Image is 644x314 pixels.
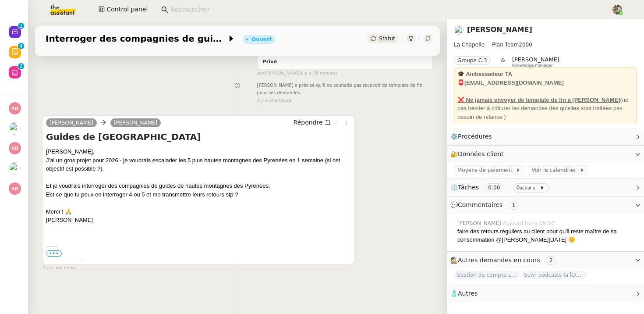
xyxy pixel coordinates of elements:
[9,122,21,135] img: users%2FHIWaaSoTa5U8ssS5t403NQMyZZE3%2Favatar%2Fa4be050e-05fa-4f28-bbe7-e7e8e4788720
[520,186,535,190] small: actions
[257,82,433,96] span: [PERSON_NAME] a précisé qu'il ne souhaite pas recevoir de template de fin pour ses demandes.
[512,56,559,68] app-user-label: Knowledge manager
[42,264,76,272] span: il y a une heure
[450,184,552,191] span: ⏲️
[467,25,532,34] a: [PERSON_NAME]
[450,290,478,297] span: 🧴
[450,149,507,159] span: 🔐
[454,25,464,35] img: users%2F37wbV9IbQuXMU0UH0ngzBXzaEe12%2Favatar%2Fcba66ece-c48a-48c8-9897-a2adc1834457
[263,59,277,64] b: Privé
[519,42,532,48] span: 2000
[503,219,556,227] span: Aujourd’hui à 09:57
[18,63,24,69] nz-badge-sup: 2
[9,102,21,114] img: svg
[457,96,620,103] u: ❌ Ne jamais envoyer de template de fin à [PERSON_NAME]
[19,23,23,31] p: 1
[257,70,337,77] small: [PERSON_NAME]
[457,96,633,121] div: ne pas hésiter à clôturer les demandes dès qu'elles sont traitées pas besoin de relance )
[447,128,644,145] div: ⚙️Procédures
[457,166,516,175] span: Moyens de paiement
[458,150,504,157] span: Données client
[301,70,337,77] span: il y a 38 minutes
[294,118,323,127] span: Répondre
[450,132,496,142] span: ⚙️
[457,219,503,227] span: [PERSON_NAME]
[19,63,23,71] p: 2
[457,78,633,87] div: 📮
[457,71,512,77] strong: 🎓 Ambassadeur TA
[546,256,556,265] nz-tag: 2
[18,23,24,29] nz-badge-sup: 1
[458,201,502,208] span: Commentaires
[501,56,505,68] span: &
[18,43,24,49] nz-badge-sup: 4
[454,271,520,279] span: Gestion du compte LinkedIn de [PERSON_NAME] (post + gestion messages) - [DATE]
[454,42,485,48] span: La Chapelle
[458,290,478,297] span: Autres
[457,227,637,244] div: faire des retours réguliers au client pour qu'il reste maître de sa consommation @[PERSON_NAME][D...
[521,271,587,279] span: Suivi podcasts la [DEMOGRAPHIC_DATA] radio [DATE]
[46,34,227,43] span: Interroger des compagnies de guides de montagne
[447,146,644,163] div: 🔐Données client
[113,259,350,275] p: [PERSON_NAME]
[19,43,23,51] p: 4
[93,4,153,16] button: Control panel
[9,142,21,154] img: svg
[458,133,492,140] span: Procédures
[46,147,351,225] div: [PERSON_NAME], J’ai un gros projet pour 2026 - je voudrais escalader les 5 plus hautes montagnes ...
[209,260,243,273] span: – CEO
[454,56,491,65] nz-tag: Groupe C.3
[257,97,291,104] span: il y a une heure
[110,119,161,127] a: [PERSON_NAME]
[517,185,520,191] span: 0
[46,131,351,143] h4: Guides de [GEOGRAPHIC_DATA]
[458,184,479,191] span: Tâches
[531,166,579,175] span: Voir le calendrier
[46,119,97,127] a: [PERSON_NAME]
[379,36,395,42] span: Statut
[447,285,644,302] div: 🧴Autres
[512,63,553,68] span: Knowledge manager
[612,5,622,14] img: 388bd129-7e3b-4cb1-84b4-92a3d763e9b7
[106,4,148,14] span: Control panel
[257,70,265,77] span: par
[492,42,519,48] span: Plan Team
[620,96,622,103] u: (
[290,118,334,127] button: Répondre
[464,79,564,86] strong: [EMAIL_ADDRESS][DOMAIN_NAME]
[485,183,503,192] nz-tag: 0:00
[509,201,519,210] nz-tag: 1
[46,250,62,257] span: •••
[9,182,21,195] img: svg
[251,37,272,42] div: Ouvert
[46,242,351,250] div: ——
[458,257,540,264] span: Autres demandes en cours
[447,196,644,214] div: 💬Commentaires 1
[170,4,602,16] input: Rechercher
[450,201,522,208] span: 💬
[447,252,644,269] div: 🕵️Autres demandes en cours 2
[9,162,21,175] img: users%2FHIWaaSoTa5U8ssS5t403NQMyZZE3%2Favatar%2Fa4be050e-05fa-4f28-bbe7-e7e8e4788720
[450,257,560,264] span: 🕵️
[447,179,644,196] div: ⏲️Tâches 0:00 0actions
[512,56,559,63] span: [PERSON_NAME]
